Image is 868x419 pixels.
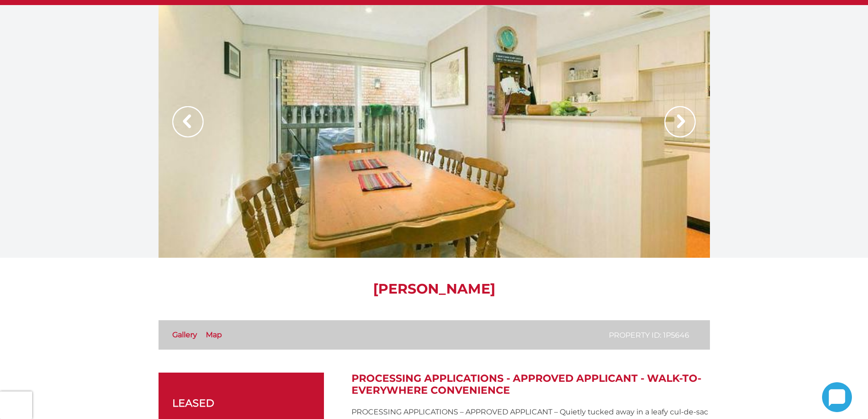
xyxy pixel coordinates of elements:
[352,373,710,397] h2: PROCESSING APPLICATIONS - APPROVED APPLICANT - WALK-TO-EVERYWHERE CONVENIENCE
[609,329,689,341] p: Property ID: 1P5646
[172,106,204,137] img: Arrow slider
[172,330,197,339] a: Gallery
[206,330,222,339] a: Map
[159,281,710,297] h1: [PERSON_NAME]
[172,396,214,411] span: leased
[664,106,696,137] img: Arrow slider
